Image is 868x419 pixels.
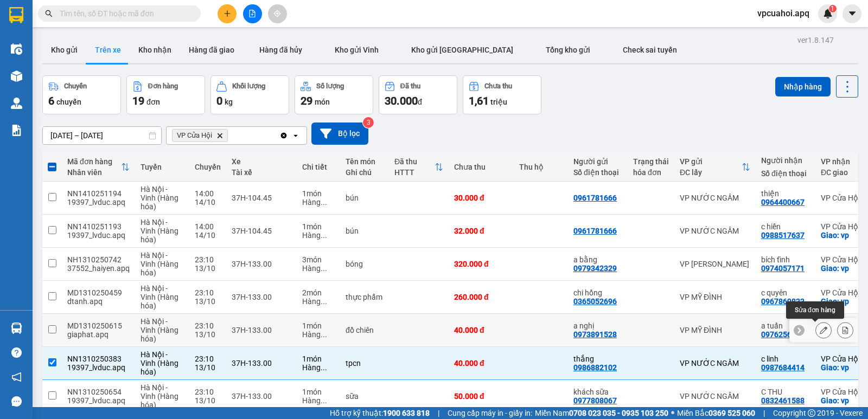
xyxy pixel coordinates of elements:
div: 13/10 [195,264,221,273]
sup: 3 [363,117,374,128]
div: Khối lượng [232,82,265,90]
div: 260.000 đ [454,293,508,301]
span: ... [321,297,327,306]
div: Chi tiết [302,163,335,171]
div: 14/10 [195,198,221,207]
span: file-add [248,10,256,17]
div: Hàng thông thường [302,198,335,207]
div: Nhân viên [67,168,121,177]
span: Hà Nội - Vinh (Hàng hóa) [141,284,178,310]
div: bích tĩnh [761,255,810,264]
div: hóa đơn [633,168,669,177]
div: 0961781666 [573,227,617,235]
div: giaphat.apq [67,330,130,339]
div: c hiền [761,222,810,231]
div: 0987684414 [761,363,805,372]
div: 37552_haiyen.apq [67,264,130,273]
strong: 0708 023 035 - 0935 103 250 [569,409,668,417]
span: Cung cấp máy in - giấy in: [448,407,532,419]
div: 23:10 [195,354,221,363]
div: ver 1.8.147 [797,34,834,46]
span: VP Cửa Hội, close by backspace [172,129,228,142]
div: 23:10 [195,388,221,396]
span: 1 [831,5,834,12]
div: sữa [346,392,384,401]
th: Toggle SortBy [674,153,756,182]
div: Ghi chú [346,168,384,177]
div: Hàng thông thường [302,264,335,273]
span: Miền Nam [535,407,668,419]
span: message [11,396,22,407]
div: VP NƯỚC NGẦM [680,359,750,368]
div: Số điện thoại [573,168,622,177]
th: Toggle SortBy [62,153,135,182]
div: Hàng thông thường [302,231,335,240]
button: plus [218,4,237,23]
div: 14/10 [195,231,221,240]
span: Miền Bắc [677,407,755,419]
button: Chuyến6chuyến [42,75,121,114]
button: Khối lượng0kg [210,75,289,114]
span: 6 [48,94,54,107]
div: Số điện thoại [761,169,810,178]
div: VP MỸ ĐÌNH [680,326,750,334]
span: Kho gửi Vinh [335,46,379,54]
div: 13/10 [195,330,221,339]
span: search [45,10,53,17]
button: caret-down [843,4,861,23]
div: 13/10 [195,396,221,405]
span: notification [11,372,22,382]
div: 13/10 [195,297,221,306]
div: 19397_lvduc.apq [67,198,130,207]
div: Người nhận [761,156,810,165]
img: solution-icon [11,125,22,136]
div: 1 món [302,354,335,363]
div: 3 món [302,255,335,264]
div: 23:10 [195,288,221,297]
strong: CHUYỂN PHÁT NHANH AN PHÚ QUÝ [23,9,101,44]
div: 1 món [302,321,335,330]
span: kg [225,98,233,106]
svg: open [291,131,300,140]
div: 50.000 đ [454,392,508,401]
div: 37H-133.00 [232,392,291,401]
div: 0964400667 [761,198,805,207]
div: 2 món [302,288,335,297]
button: Đơn hàng19đơn [126,75,205,114]
div: Hàng thông thường [302,330,335,339]
div: 0974057171 [761,264,805,273]
div: VP gửi [680,157,742,166]
div: a bằng [573,255,622,264]
div: 37H-133.00 [232,260,291,268]
div: NN1410251194 [67,189,130,198]
div: MD1310250615 [67,321,130,330]
input: Selected VP Cửa Hội. [230,130,231,141]
div: VP MỸ ĐÌNH [680,293,750,301]
div: 23:10 [195,321,221,330]
div: 40.000 đ [454,359,508,368]
span: 1,61 [469,94,489,107]
button: aim [268,4,287,23]
div: Tài xế [232,168,291,177]
div: khách sữa [573,388,622,396]
div: Chuyến [64,82,87,90]
span: aim [273,10,281,17]
div: NN1410251193 [67,222,130,231]
span: triệu [490,98,507,106]
span: 29 [301,94,312,107]
strong: 0369 525 060 [709,409,755,417]
img: warehouse-icon [11,43,22,55]
div: thực phẩm [346,293,384,301]
span: ... [321,198,327,207]
span: | [438,407,439,419]
div: 37H-133.00 [232,293,291,301]
button: Số lượng29món [295,75,373,114]
div: Xe [232,157,291,166]
div: VP NƯỚC NGẦM [680,194,750,202]
button: Hàng đã giao [180,37,243,63]
div: Hàng thông thường [302,297,335,306]
div: 0979342329 [573,264,617,273]
span: Hàng đã hủy [259,46,302,54]
div: Tuyến [141,163,184,171]
span: ... [321,363,327,372]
